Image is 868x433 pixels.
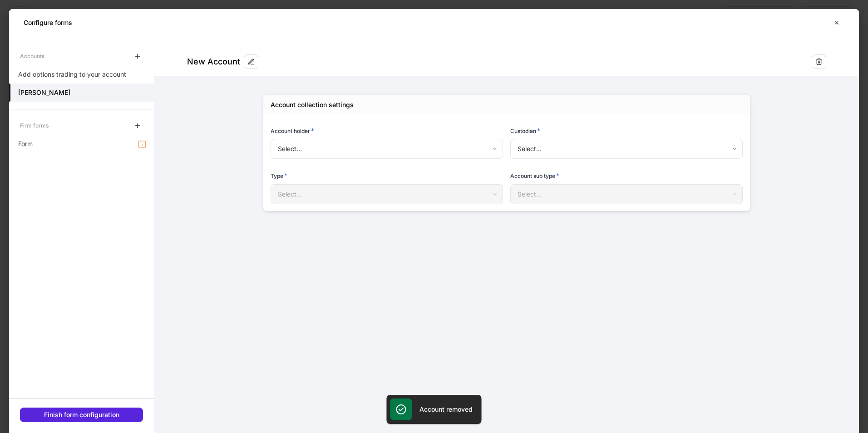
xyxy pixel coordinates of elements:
[18,70,126,79] p: Add options trading to your account
[271,126,314,135] h6: Account holder
[510,126,540,135] h6: Custodian
[187,56,240,67] div: New Account
[271,139,503,159] div: Select...
[419,405,473,414] h5: Account removed
[510,184,742,204] div: Select...
[44,412,119,418] div: Finish form configuration
[9,84,154,102] a: [PERSON_NAME]
[20,408,143,422] button: Finish form configuration
[271,171,287,180] h6: Type
[18,139,33,148] p: Form
[510,139,742,159] div: Select...
[20,118,49,133] div: Firm forms
[18,88,70,97] h5: [PERSON_NAME]
[20,48,44,64] div: Accounts
[9,65,154,84] a: Add options trading to your account
[271,184,503,204] div: Select...
[24,18,72,27] h5: Configure forms
[9,135,154,153] a: Form
[510,171,559,180] h6: Account sub type
[271,100,354,109] div: Account collection settings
